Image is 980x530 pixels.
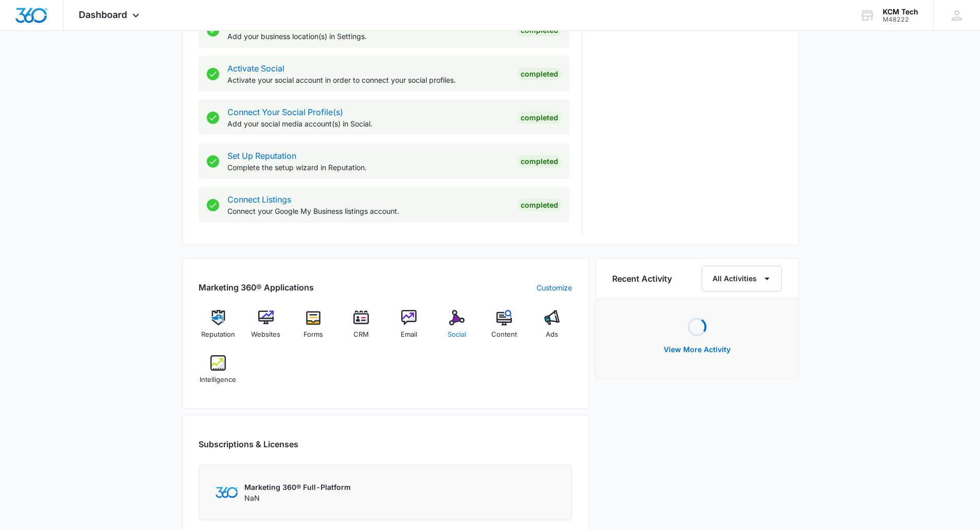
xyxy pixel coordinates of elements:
[79,9,127,20] span: Dashboard
[199,310,238,347] a: Reputation
[227,162,509,173] p: Complete the setup wizard in Reputation.
[227,107,343,117] a: Connect Your Social Profile(s)
[216,487,238,498] img: Marketing 360 Logo
[437,310,476,347] a: Social
[401,330,417,340] span: Email
[448,330,466,340] span: Social
[244,482,351,492] p: Marketing 360® Full-Platform
[612,272,672,285] h6: Recent Activity
[294,310,333,347] a: Forms
[304,330,323,340] span: Forms
[199,355,238,392] a: Intelligence
[246,310,286,347] a: Websites
[353,330,369,340] span: CRM
[201,330,235,340] span: Reputation
[537,282,572,293] a: Customize
[200,375,236,385] span: Intelligence
[518,155,561,168] div: Completed
[251,330,280,340] span: Websites
[389,310,429,347] a: Email
[199,438,298,450] h2: Subscriptions & Licenses
[883,16,918,23] div: account id
[518,112,561,124] div: Completed
[227,31,509,42] p: Add your business location(s) in Settings.
[199,281,314,294] h2: Marketing 360® Applications
[227,194,291,205] a: Connect Listings
[532,310,572,347] a: Ads
[518,68,561,80] div: Completed
[883,8,918,16] div: account name
[244,482,351,503] div: NaN
[518,199,561,211] div: Completed
[342,310,381,347] a: CRM
[227,206,509,216] p: Connect your Google My Business listings account.
[227,118,509,129] p: Add your social media account(s) in Social.
[653,337,741,362] button: View More Activity
[491,330,517,340] span: Content
[546,330,558,340] span: Ads
[227,75,509,85] p: Activate your social account in order to connect your social profiles.
[227,151,296,161] a: Set Up Reputation
[227,63,284,74] a: Activate Social
[702,266,782,291] button: All Activities
[485,310,524,347] a: Content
